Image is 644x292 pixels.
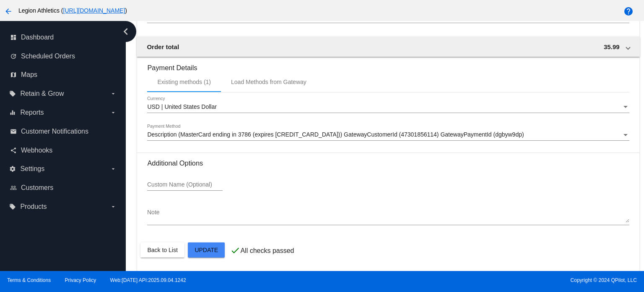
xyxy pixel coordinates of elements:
[147,58,629,72] h3: Payment Details
[147,131,524,138] span: Description (MasterCard ending in 3786 (expires [CREDIT_CARD_DATA])) GatewayCustomerId (473018561...
[147,132,629,138] mat-select: Payment Method
[10,128,17,135] i: email
[10,147,17,154] i: share
[147,43,179,50] span: Order total
[147,159,629,167] h3: Additional Options
[18,7,127,14] span: Legion Athletics ( )
[9,90,16,97] i: local_offer
[3,6,13,16] mat-icon: arrow_back
[9,203,16,210] i: local_offer
[21,53,75,60] span: Scheduled Orders
[623,6,634,16] mat-icon: help
[240,247,294,255] p: All checks passed
[9,166,16,172] i: settings
[21,34,54,41] span: Dashboard
[10,144,117,157] a: share Webhooks
[604,43,620,50] span: 35.99
[147,247,177,253] span: Back to List
[20,203,47,210] span: Products
[329,277,637,283] span: Copyright © 2024 QPilot, LLC
[10,50,117,63] a: update Scheduled Orders
[21,71,37,79] span: Maps
[10,53,17,60] i: update
[195,247,218,253] span: Update
[7,277,51,283] a: Terms & Conditions
[20,90,64,97] span: Retain & Grow
[10,71,17,78] i: map
[147,182,223,188] input: Custom Name (Optional)
[21,147,52,154] span: Webhooks
[10,184,17,191] i: people_outline
[231,79,306,85] div: Load Methods from Gateway
[110,203,117,210] i: arrow_drop_down
[20,165,44,173] span: Settings
[10,34,17,41] i: dashboard
[10,125,117,138] a: email Customer Notifications
[140,242,184,258] button: Back to List
[10,31,117,44] a: dashboard Dashboard
[9,109,16,116] i: equalizer
[110,166,117,172] i: arrow_drop_down
[21,128,88,135] span: Customer Notifications
[10,181,117,195] a: people_outline Customers
[157,79,211,85] div: Existing methods (1)
[110,109,117,116] i: arrow_drop_down
[230,245,240,255] mat-icon: check
[110,277,186,283] a: Web:[DATE] API:2025.09.04.1242
[137,37,639,57] mat-expansion-panel-header: Order total 35.99
[110,90,117,97] i: arrow_drop_down
[147,104,629,110] mat-select: Currency
[20,109,44,116] span: Reports
[10,68,117,82] a: map Maps
[188,242,225,258] button: Update
[147,103,216,110] span: USD | United States Dollar
[119,25,132,38] i: chevron_left
[65,277,96,283] a: Privacy Policy
[21,184,53,192] span: Customers
[63,7,125,14] a: [URL][DOMAIN_NAME]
